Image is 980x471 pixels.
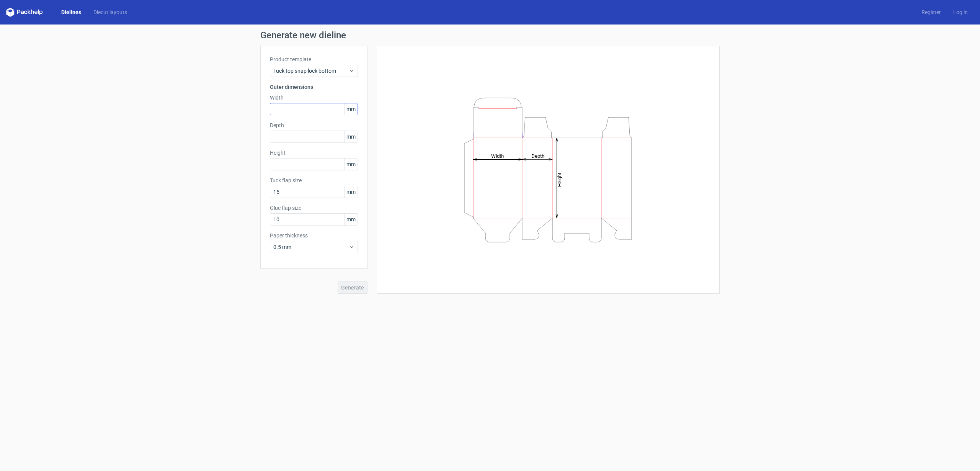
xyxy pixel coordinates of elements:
[270,177,358,184] label: Tuck flap size
[344,186,358,198] span: mm
[344,103,358,115] span: mm
[270,83,358,91] h3: Outer dimensions
[915,8,947,16] a: Register
[270,56,358,63] label: Product template
[270,94,358,101] label: Width
[270,204,358,212] label: Glue flap size
[557,172,562,186] tspan: Height
[344,214,358,225] span: mm
[344,131,358,142] span: mm
[270,121,358,129] label: Depth
[273,243,349,251] span: 0.5 mm
[344,159,358,170] span: mm
[270,149,358,157] label: Height
[947,8,974,16] a: Log in
[260,31,720,40] h1: Generate new dieline
[491,153,504,159] tspan: Width
[87,8,133,16] a: Diecut layouts
[531,153,544,159] tspan: Depth
[270,232,358,239] label: Paper thickness
[55,8,87,16] a: Dielines
[273,67,349,75] span: Tuck top snap lock bottom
